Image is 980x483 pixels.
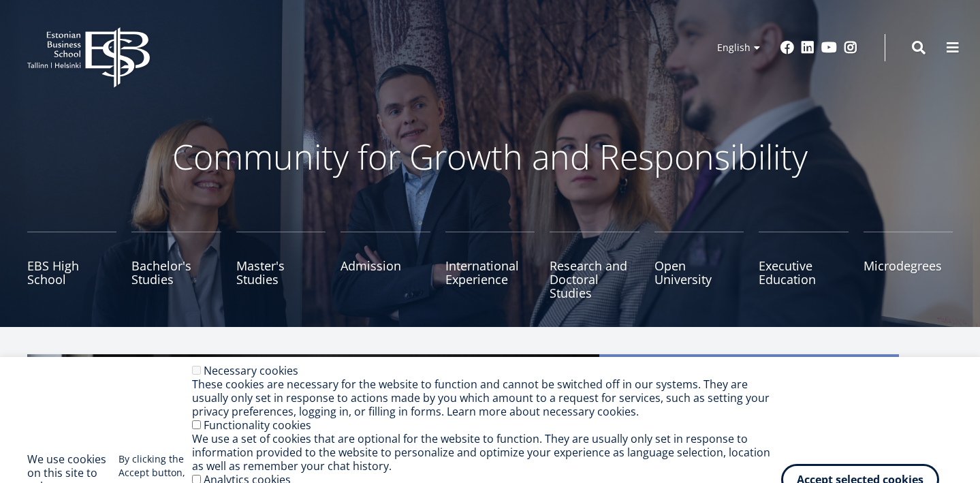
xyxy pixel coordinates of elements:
a: EBS High School [27,232,116,300]
a: Bachelor's Studies [131,232,221,300]
a: Microdegrees [864,232,953,300]
a: Executive Education [759,232,848,300]
label: Functionality cookies [204,418,311,433]
a: Admission [341,232,430,300]
a: Research and Doctoral Studies [550,232,639,300]
label: Necessary cookies [204,363,298,378]
a: International Experience [445,232,535,300]
p: Community for Growth and Responsibility [129,136,851,177]
a: Master's Studies [236,232,326,300]
a: Open University [654,232,744,300]
a: Youtube [821,41,837,54]
a: Instagram [844,41,857,54]
div: We use a set of cookies that are optional for the website to function. They are usually only set ... [192,432,781,473]
a: Facebook [780,41,794,54]
a: Linkedin [801,41,815,54]
div: These cookies are necessary for the website to function and cannot be switched off in our systems... [192,377,781,418]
